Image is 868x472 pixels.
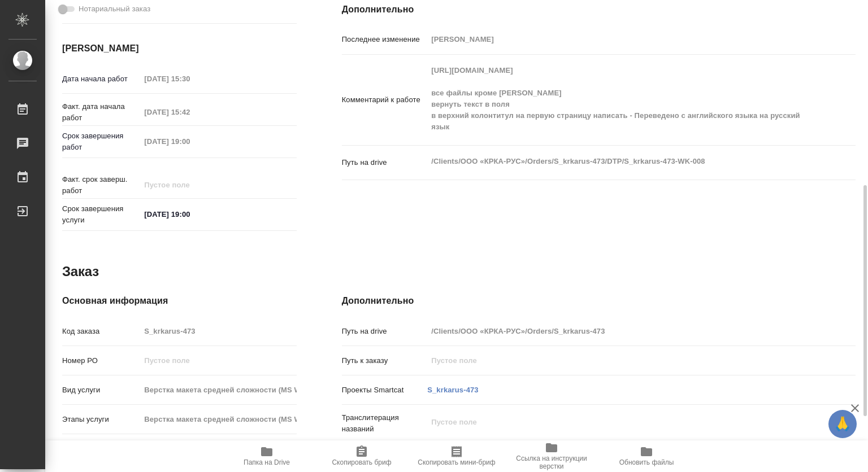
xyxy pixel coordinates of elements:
p: Комментарий к работе [342,94,428,106]
input: Пустое поле [427,31,813,47]
span: 🙏 [833,412,852,436]
input: Пустое поле [140,71,239,87]
textarea: /Clients/ООО «КРКА-РУС»/Orders/S_krkarus-473/DTP/S_krkarus-473-WK-008 [427,152,813,171]
p: Срок завершения услуги [62,203,140,226]
button: Скопировать мини-бриф [409,440,504,472]
input: Пустое поле [140,177,239,193]
h4: Основная информация [62,294,297,308]
a: S_krkarus-473 [427,386,478,394]
button: Скопировать бриф [314,440,409,472]
input: ✎ Введи что-нибудь [140,206,239,222]
button: Папка на Drive [219,440,314,472]
span: Скопировать мини-бриф [418,458,495,466]
p: Факт. срок заверш. работ [62,174,140,196]
p: Путь на drive [342,326,428,337]
input: Пустое поле [140,411,296,427]
p: Этапы услуги [62,414,140,425]
input: Пустое поле [140,104,239,120]
p: Транслитерация названий [342,412,428,435]
p: Дата начала работ [62,73,140,85]
button: Ссылка на инструкции верстки [504,440,599,472]
h4: [PERSON_NAME] [62,42,297,55]
input: Пустое поле [427,352,813,369]
span: Папка на Drive [244,458,290,466]
input: Пустое поле [140,352,296,369]
button: Обновить файлы [599,440,694,472]
p: Последнее изменение [342,34,428,45]
input: Пустое поле [140,323,296,339]
p: Код заказа [62,326,140,337]
p: Факт. дата начала работ [62,101,140,124]
p: Номер РО [62,355,140,366]
span: Скопировать бриф [332,458,391,466]
p: Путь к заказу [342,355,428,366]
p: Путь на drive [342,157,428,168]
input: Пустое поле [140,133,239,150]
h2: Заказ [62,263,99,281]
input: Пустое поле [427,323,813,339]
span: Нотариальный заказ [79,3,150,15]
span: Ссылка на инструкции верстки [511,454,592,470]
input: Пустое поле [140,382,296,398]
p: Проекты Smartcat [342,384,428,396]
h4: Дополнительно [342,3,856,16]
button: 🙏 [828,410,857,438]
p: Вид услуги [62,384,140,396]
p: Срок завершения работ [62,130,140,153]
textarea: [URL][DOMAIN_NAME] все файлы кроме [PERSON_NAME] вернуть текст в поля в верхний колонтитул на пер... [427,61,813,137]
span: Обновить файлы [619,458,674,466]
h4: Дополнительно [342,294,856,308]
